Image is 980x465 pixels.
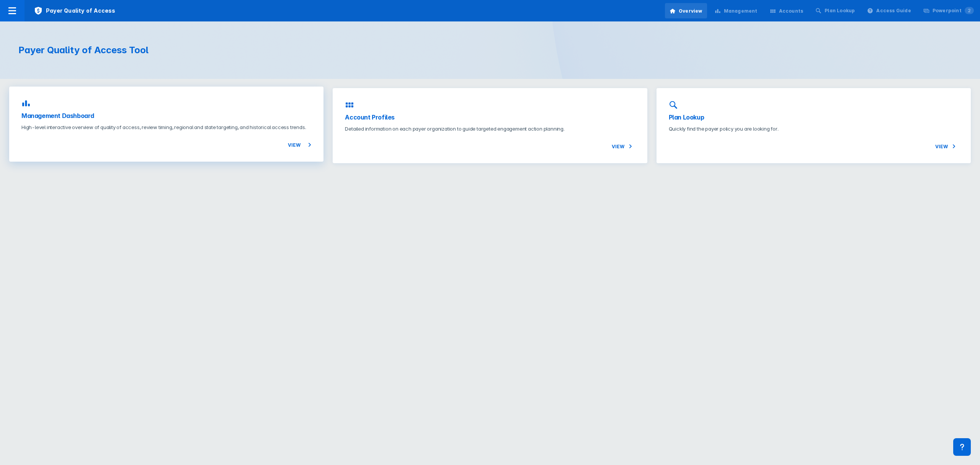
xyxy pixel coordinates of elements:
div: Contact Support [953,438,971,456]
a: Management DashboardHigh-level interactive overview of quality of access, review timing, regional... [9,87,323,162]
div: Powerpoint [933,7,974,14]
div: Plan Lookup [825,7,855,14]
span: 2 [965,7,974,14]
div: Management [724,8,758,15]
h3: Plan Lookup [669,113,959,122]
a: Management [710,3,762,18]
div: Access Guide [876,7,911,14]
h3: Management Dashboard [21,111,311,120]
p: High-level interactive overview of quality of access, review timing, regional and state targeting... [21,123,311,131]
span: View [935,142,959,151]
p: Quickly find the payer policy you are looking for. [669,125,959,133]
p: Detailed information on each payer organization to guide targeted engagement action planning. [345,125,635,133]
span: View [612,142,635,151]
div: Accounts [779,8,804,15]
div: Overview [679,8,702,15]
a: Accounts [765,3,808,18]
a: Overview [665,3,707,18]
a: Account ProfilesDetailed information on each payer organization to guide targeted engagement acti... [333,88,647,163]
h1: Payer Quality of Access Tool [18,44,481,56]
h3: Account Profiles [345,113,635,122]
span: View [288,140,311,149]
